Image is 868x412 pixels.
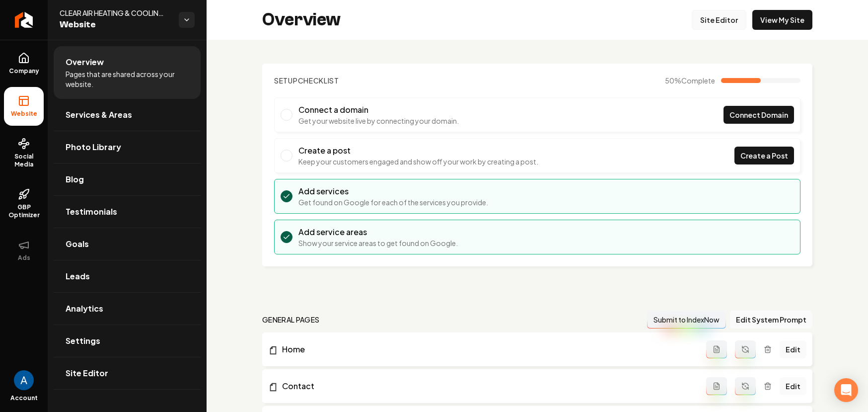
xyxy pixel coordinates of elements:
img: Rebolt Logo [15,12,33,28]
span: GBP Optimizer [4,203,44,219]
span: Settings [66,335,100,347]
h2: Overview [262,10,341,30]
a: Blog [54,164,201,195]
span: Blog [66,173,84,185]
a: Contact [268,380,706,392]
h2: Checklist [274,76,339,85]
span: Testimonials [66,206,117,218]
a: Edit [780,377,806,395]
a: Goals [54,228,201,260]
p: Get your website live by connecting your domain. [298,116,459,126]
span: Pages that are shared across your website. [66,69,189,89]
span: Complete [681,76,715,85]
p: Show your service areas to get found on Google. [298,238,458,248]
a: Site Editor [54,357,201,389]
p: Get found on Google for each of the services you provide. [298,197,488,207]
button: Open user button [14,370,34,390]
a: Create a Post [734,147,794,165]
a: Analytics [54,293,201,325]
span: Social Media [4,153,44,168]
span: Overview [66,56,104,68]
div: Open Intercom Messenger [834,378,858,402]
a: Connect Domain [723,106,794,124]
h3: Connect a domain [298,104,459,116]
span: Goals [66,238,89,250]
span: Website [60,18,171,32]
span: Services & Areas [66,109,132,121]
span: 50 % [665,76,715,85]
a: GBP Optimizer [4,180,44,227]
a: Photo Library [54,131,201,163]
h3: Add services [298,185,488,197]
h3: Add service areas [298,226,458,238]
a: Social Media [4,130,44,176]
h2: general pages [262,315,320,325]
span: Account [10,394,38,402]
span: CLEAR AIR HEATING & COOLING INC [60,8,171,18]
a: Company [4,44,44,83]
span: Photo Library [66,141,121,153]
button: Add admin page prompt [706,340,727,358]
p: Keep your customers engaged and show off your work by creating a post. [298,157,538,166]
a: Services & Areas [54,99,201,131]
a: Settings [54,325,201,357]
span: Leads [66,270,90,282]
button: Edit System Prompt [730,311,812,329]
img: Andrew Magana [14,370,34,390]
button: Submit to IndexNow [647,311,726,329]
a: Home [268,343,706,355]
a: Edit [780,340,806,358]
span: Setup [274,76,298,85]
span: Create a Post [740,151,788,161]
a: Testimonials [54,196,201,228]
a: Leads [54,260,201,292]
a: View My Site [752,10,812,30]
h3: Create a post [298,145,538,157]
span: Analytics [66,303,103,315]
button: Ads [4,231,44,270]
a: Site Editor [692,10,746,30]
span: Website [7,110,41,118]
button: Add admin page prompt [706,377,727,395]
span: Site Editor [66,367,108,379]
span: Connect Domain [729,110,788,120]
span: Company [5,67,43,75]
span: Ads [14,254,34,262]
